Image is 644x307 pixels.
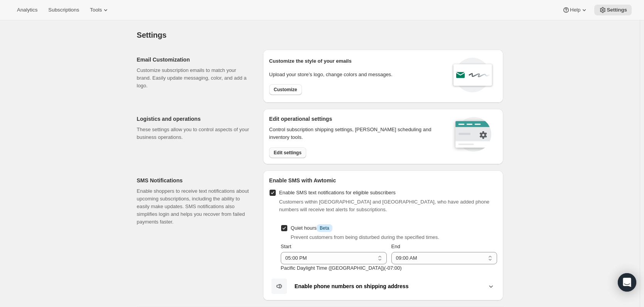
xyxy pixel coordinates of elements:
[17,7,37,13] span: Analytics
[281,244,291,249] span: Start
[269,177,497,184] h2: Enable SMS with Awtomic
[269,278,497,294] button: Enable phone numbers on shipping address
[137,115,251,123] h2: Logistics and operations
[269,147,306,158] button: Edit settings
[137,67,251,90] p: Customize subscription emails to match your brand. Easily update messaging, color, and add a logo.
[594,5,632,15] button: Settings
[291,234,439,240] span: Prevent customers from being disturbed during the specified times.
[269,57,352,65] p: Customize the style of your emails
[137,31,167,39] span: Settings
[279,190,396,195] span: Enable SMS text notifications for eligible subscribers
[48,7,79,13] span: Subscriptions
[137,126,251,141] p: These settings allow you to control aspects of your business operations.
[137,177,251,184] h2: SMS Notifications
[291,225,332,231] span: Quiet hours
[607,7,627,13] span: Settings
[137,187,251,226] p: Enable shoppers to receive text notifications about upcoming subscriptions, including the ability...
[279,199,489,212] span: Customers within [GEOGRAPHIC_DATA] and [GEOGRAPHIC_DATA], who have added phone numbers will recei...
[269,71,393,78] p: Upload your store’s logo, change colors and messages.
[274,87,297,93] span: Customize
[320,225,329,231] span: Beta
[269,115,442,123] h2: Edit operational settings
[295,283,409,289] b: Enable phone numbers on shipping address
[90,7,102,13] span: Tools
[12,5,42,15] button: Analytics
[274,150,302,156] span: Edit settings
[391,244,400,249] span: End
[137,56,251,63] h2: Email Customization
[85,5,114,15] button: Tools
[618,273,636,292] div: Open Intercom Messenger
[570,7,580,13] span: Help
[558,5,593,15] button: Help
[44,5,84,15] button: Subscriptions
[269,126,442,141] p: Control subscription shipping settings, [PERSON_NAME] scheduling and inventory tools.
[269,84,302,95] button: Customize
[281,264,497,272] p: Pacific Daylight Time ([GEOGRAPHIC_DATA]) ( -07 : 00 )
